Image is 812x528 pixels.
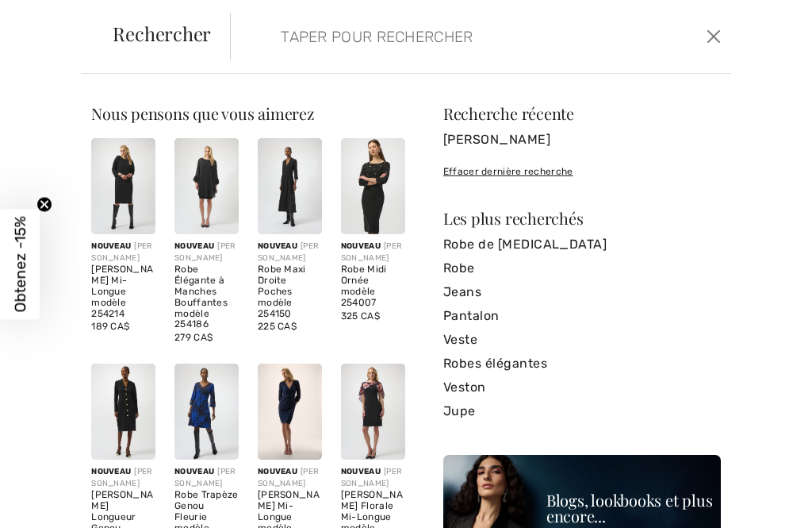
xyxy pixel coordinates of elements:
[443,304,721,328] a: Pantalon
[91,241,131,251] span: Nouveau
[258,241,297,251] span: Nouveau
[258,321,297,332] span: 225 CA$
[11,216,29,312] span: Obtenez -15%
[258,467,297,476] span: Nouveau
[91,138,155,234] img: Robe Plissée Mi-Longue modèle 254214. Black
[91,264,155,319] div: [PERSON_NAME] Mi-Longue modèle 254214
[91,364,155,460] img: Robe Fourreau Longueur Genou modèle 253072. Black
[36,196,52,212] button: Close teaser
[91,241,155,264] div: [PERSON_NAME]
[269,13,594,60] input: TAPER POUR RECHERCHER
[341,241,381,251] span: Nouveau
[341,264,405,308] div: Robe Midi Ornée modèle 254007
[443,233,721,256] a: Robe de [MEDICAL_DATA]
[443,352,721,376] a: Robes élégantes
[174,332,213,343] span: 279 CA$
[443,280,721,304] a: Jeans
[258,364,322,460] img: Robe Fourreau Mi-Longue modèle 254711. Midnight Blue
[91,466,155,490] div: [PERSON_NAME]
[174,364,239,460] img: Robe Trapèze Genou Fleurie modèle 254208. Black/Royal Sapphire
[341,467,381,476] span: Nouveau
[341,364,405,460] img: Robe Fourreau Florale Mi-Longue modèle 254164. Black/Multi
[546,492,713,524] div: Blogs, lookbooks et plus encore...
[113,24,211,43] span: Rechercher
[443,210,721,226] div: Les plus recherchés
[341,241,405,264] div: [PERSON_NAME]
[443,106,721,121] div: Recherche récente
[443,399,721,423] a: Jupe
[443,128,721,152] a: [PERSON_NAME]
[91,102,315,124] span: Nous pensons que vous aimerez
[91,321,129,332] span: 189 CA$
[91,467,131,476] span: Nouveau
[443,256,721,280] a: Robe
[443,328,721,352] a: Veste
[174,467,214,476] span: Nouveau
[341,310,380,322] span: 325 CA$
[174,241,239,264] div: [PERSON_NAME]
[443,164,721,179] div: Effacer dernière recherche
[258,264,322,319] div: Robe Maxi Droite Poches modèle 254150
[174,466,239,490] div: [PERSON_NAME]
[341,138,405,234] img: Robe Midi Ornée modèle 254007. Black
[341,466,405,490] div: [PERSON_NAME]
[258,241,322,264] div: [PERSON_NAME]
[258,466,322,490] div: [PERSON_NAME]
[174,264,239,330] div: Robe Élégante à Manches Bouffantes modèle 254186
[703,24,725,49] button: Ferme
[443,376,721,399] a: Veston
[174,138,239,234] img: Robe Élégante à Manches Bouffantes modèle 254186. Black
[174,241,214,251] span: Nouveau
[258,138,322,234] img: Robe Maxi Droite Poches modèle 254150. Black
